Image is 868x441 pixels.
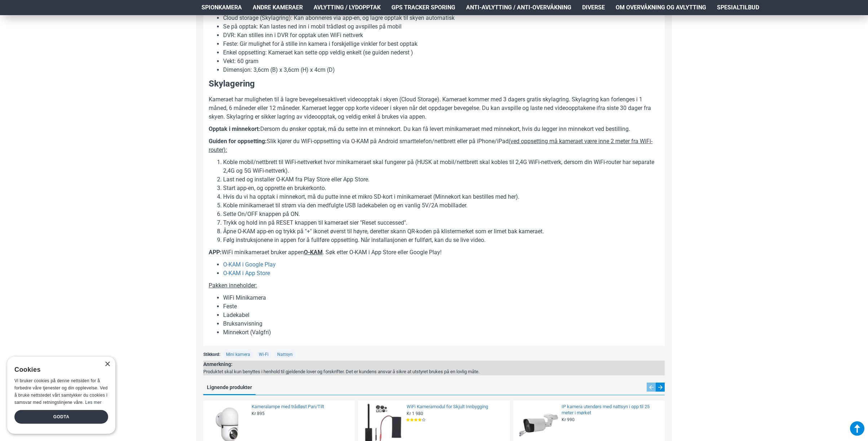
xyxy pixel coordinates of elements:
[223,319,659,328] li: Bruksanvisning
[223,14,659,22] li: Cloud storage (Skylagring): Kan abonneres via app-en, og lagre opptak til skyen automatisk
[14,362,103,378] div: Cookies
[304,249,323,256] u: O-KAM
[223,184,659,193] li: Start app-en, og opprette en brukerkonto.
[252,404,350,410] a: Kameralampe med trådløst Pan/Tilt
[562,417,575,423] span: Kr 990
[223,193,659,201] li: Hvis du vi ha opptak i minnekort, må du putte inne et mikro SD-kort i minikameraet (Minnekort kan...
[209,125,260,132] b: Opptak i minnekort:
[223,40,659,48] li: Feste: Gir mulighet for å stille inn kamera i forskjellige vinkler for best opptak
[223,351,253,358] a: Mini kamera
[407,411,423,416] span: Kr 1 980
[209,78,659,90] h3: Skylagering
[209,249,222,256] b: APP:
[391,3,455,12] span: GPS Tracker Sporing
[223,66,659,74] li: Dimensjon: 3,6cm (B) x 3,6cm (H) x 4cm (D)
[256,351,271,358] a: Wi-Fi
[223,48,659,57] li: Enkel oppsetting: Kameraet kan sette opp veldig enkelt (se guiden nederst )
[203,383,256,394] a: Lignende produkter
[717,3,759,12] span: Spesialtilbud
[466,3,571,12] span: Anti-avlytting / Anti-overvåkning
[407,404,505,410] a: WiFi Kameramodul for Skjult Innbygging
[253,3,303,12] span: Andre kameraer
[223,31,659,40] li: DVR: Kan stilles inn i DVR for opptak uten WiFi nettverk
[223,158,659,175] li: Koble mobil/nettbrett til WiFi-nettverket hvor minikameraet skal fungerer på (HUSK at mobil/nettb...
[85,400,101,405] a: Les mer, opens a new window
[201,3,242,12] span: Spionkamera
[223,302,659,311] li: Feste
[209,95,659,121] p: Kameraet har muligheten til å lagre bevegelsesaktivert videoopptak i skyen (Cloud Storage). Kamer...
[203,351,220,358] span: Stikkord:
[203,361,479,368] div: Anmerkning:
[647,383,656,392] div: Previous slide
[209,248,659,257] p: WiFi minikameraet bruker appen . Søk etter O-KAM i App Store eller Google Play!
[223,22,659,31] li: Se på opptak: Kan lastes ned inn i mobil trådløst og avspilles på mobil
[223,269,270,278] a: O-KAM i App Store
[656,383,665,392] div: Next slide
[105,362,110,367] div: Close
[223,210,659,219] li: Sette On/OFF knappen på ON.
[223,294,659,302] li: WiFi Minikamera
[14,378,108,405] span: Vi bruker cookies på denne nettsiden for å forbedre våre tjenester og din opplevelse. Ved å bruke...
[223,57,659,66] li: Vekt: 60 gram
[223,201,659,210] li: Koble minikameraet til strøm via den medfulgte USB ladekabelen og en vanlig 5V/2A mobillader.
[223,227,659,236] li: Åpne O-KAM app-en og trykk på "+" ikonet øverst til høyre, deretter skann QR-koden på klistermerk...
[223,175,659,184] li: Last ned og installer O-KAM fra Play Store eller App Store.
[209,125,659,133] p: Dersom du ønsker opptak, må du sette inn et minnekort. Du kan få levert minikameraet med minnekor...
[223,236,659,244] li: Følg instruksjonene in appen for å fullføre oppsetting. Når installasjonen er fullført, kan du se...
[314,3,381,12] span: Avlytting / Lydopptak
[223,328,659,337] li: Minnekort (Valgfri)
[209,138,267,145] b: Guiden for oppsetting:
[203,368,479,375] div: Produktet skal kun benyttes i henhold til gjeldende lover og forskrifter. Det er kundens ansvar å...
[209,137,659,154] p: Slik kjører du WiFi-oppsetting via O-KAM på Android smarttelefon/nettbrett eller på iPhone/iPad
[14,410,108,424] div: Godta
[582,3,605,12] span: Diverse
[274,351,296,358] a: Nattsyn
[223,219,659,227] li: Trykk og hold inn på RESET knappen til kameraet sier "Reset successed".
[562,404,660,416] a: IP kamera utendørs med nattsyn i opp til 25 meter i mørket
[209,282,257,289] u: Pakken inneholder:
[223,260,276,269] a: O-KAM i Google Play
[616,3,706,12] span: Om overvåkning og avlytting
[252,411,265,416] span: Kr 895
[223,311,659,319] li: Ladekabel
